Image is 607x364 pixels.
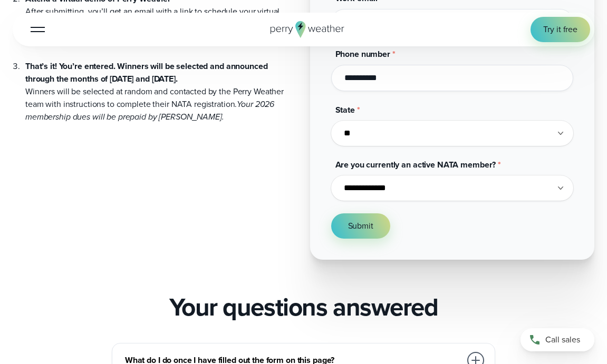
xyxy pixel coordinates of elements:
button: Submit [331,213,390,239]
span: Are you currently an active NATA member? [335,159,496,171]
span: Call sales [545,333,580,346]
a: Call sales [521,328,594,351]
span: Try it free [543,23,577,36]
span: State [335,104,355,116]
span: Phone number [335,48,390,60]
strong: That’s it! You’re entered. Winners will be selected and announced through the months of [DATE] an... [25,60,268,85]
span: Submit [348,220,373,232]
em: Your 2026 membership dues will be prepaid by [PERSON_NAME]. [25,98,274,123]
li: Winners will be selected at random and contacted by the Perry Weather team with instructions to c... [25,47,297,123]
a: Try it free [531,17,590,42]
h2: Your questions answered [169,293,438,322]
